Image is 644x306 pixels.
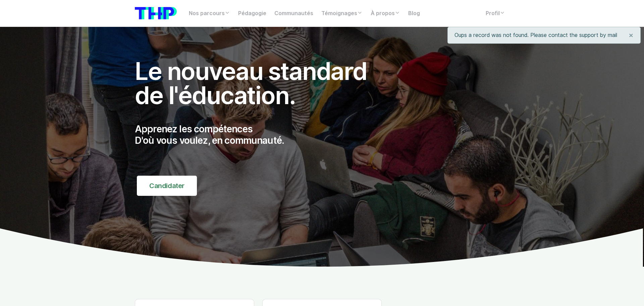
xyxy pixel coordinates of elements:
[629,30,634,40] span: ×
[270,7,317,20] a: Communautés
[447,27,641,44] div: Oups a record was not found. Please contact the support by mail
[135,59,382,107] h1: Le nouveau standard de l'éducation.
[622,27,640,43] button: Close
[404,7,424,20] a: Blog
[317,7,367,20] a: Témoignages
[482,7,509,20] a: Profil
[135,124,382,146] p: Apprenez les compétences D'où vous voulez, en communauté.
[234,7,270,20] a: Pédagogie
[367,7,404,20] a: À propos
[185,7,234,20] a: Nos parcours
[137,176,197,196] a: Candidater
[135,7,177,19] img: logo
